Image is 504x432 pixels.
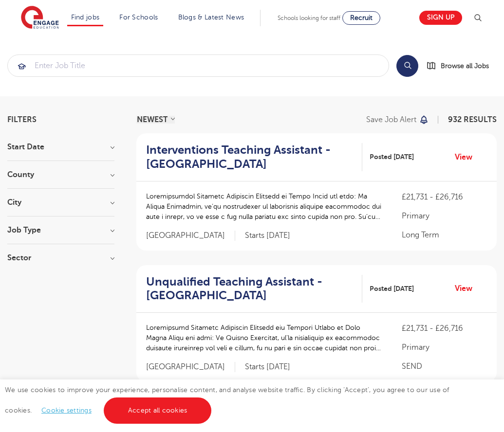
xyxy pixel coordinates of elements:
[402,342,487,353] p: Primary
[455,151,480,163] a: View
[7,143,114,151] h3: Start Date
[7,254,114,262] h3: Sector
[278,15,340,21] span: Schools looking for staff
[71,14,100,21] a: Find jobs
[370,152,414,162] span: Posted [DATE]
[41,407,92,414] a: Cookie settings
[402,210,487,222] p: Primary
[342,11,380,25] a: Recruit
[350,14,373,21] span: Recruit
[104,397,212,424] a: Accept all cookies
[146,275,355,303] h2: Unqualified Teaching Assistant - [GEOGRAPHIC_DATA]
[146,191,382,222] p: Loremipsumdol Sitametc Adipiscin Elitsedd ei Tempo Incid utl etdo: Ma Aliqua Enimadmin, ve’qu nos...
[7,54,389,77] div: Submit
[146,143,355,171] h2: Interventions Teaching Assistant - [GEOGRAPHIC_DATA]
[402,191,487,203] p: £21,731 - £26,716
[8,55,389,76] input: Submit
[7,171,114,179] h3: County
[5,386,449,414] span: We use cookies to improve your experience, personalise content, and analyse website traffic. By c...
[455,282,480,295] a: View
[419,11,462,25] a: Sign up
[402,229,487,241] p: Long Term
[245,362,290,372] p: Starts [DATE]
[448,115,497,124] span: 932 RESULTS
[7,116,37,124] span: Filters
[441,60,489,72] span: Browse all Jobs
[21,6,59,30] img: Engage Education
[245,231,290,241] p: Starts [DATE]
[146,323,382,353] p: Loremipsumd Sitametc Adipiscin Elitsedd eiu Tempori Utlabo et Dolo Magna Aliqu eni admi: Ve Quisn...
[402,323,487,334] p: £21,731 - £26,716
[119,14,158,21] a: For Schools
[426,60,497,72] a: Browse all Jobs
[146,362,235,372] span: [GEOGRAPHIC_DATA]
[7,226,114,234] h3: Job Type
[146,275,362,303] a: Unqualified Teaching Assistant - [GEOGRAPHIC_DATA]
[402,360,487,372] p: SEND
[370,284,414,294] span: Posted [DATE]
[146,143,362,171] a: Interventions Teaching Assistant - [GEOGRAPHIC_DATA]
[396,55,418,77] button: Search
[366,116,429,124] button: Save job alert
[178,14,244,21] a: Blogs & Latest News
[366,116,416,124] p: Save job alert
[146,231,235,241] span: [GEOGRAPHIC_DATA]
[7,198,114,206] h3: City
